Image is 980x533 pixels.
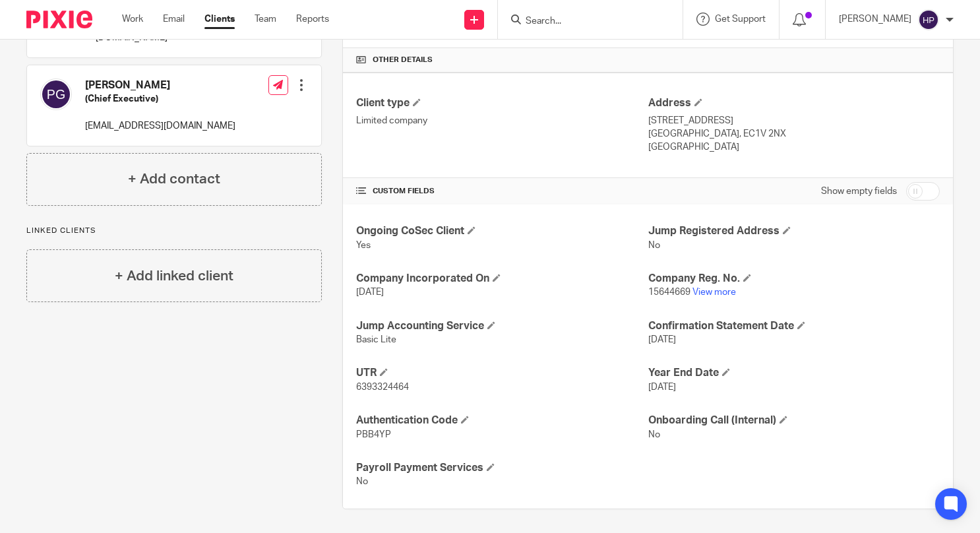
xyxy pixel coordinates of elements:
span: [DATE] [648,383,676,392]
h4: Year End Date [648,366,940,380]
span: No [356,477,368,486]
span: Basic Lite [356,335,396,344]
span: 15644669 [648,288,690,297]
h4: Onboarding Call (Internal) [648,414,940,427]
h4: Company Incorporated On [356,272,648,286]
h4: + Add linked client [115,266,233,286]
h4: + Add contact [128,169,220,189]
a: View more [692,288,736,297]
h4: Ongoing CoSec Client [356,224,648,238]
p: [GEOGRAPHIC_DATA] [648,141,940,154]
span: 6393324464 [356,383,409,392]
h4: Authentication Code [356,414,648,427]
img: svg%3E [40,78,72,110]
h4: CUSTOM FIELDS [356,186,648,197]
span: [DATE] [356,288,384,297]
a: Team [255,13,276,26]
h4: Address [648,96,940,110]
p: Limited company [356,114,648,127]
span: Get Support [715,15,766,24]
h4: Jump Accounting Service [356,319,648,333]
span: PBB4YP [356,430,391,439]
h4: [PERSON_NAME] [85,78,235,92]
a: Work [122,13,143,26]
h4: Confirmation Statement Date [648,319,940,333]
span: No [648,241,660,250]
h5: (Chief Executive) [85,92,235,106]
p: [PERSON_NAME] [839,13,911,26]
p: [EMAIL_ADDRESS][DOMAIN_NAME] [85,119,235,133]
img: Pixie [26,11,92,28]
h4: UTR [356,366,648,380]
a: Email [163,13,185,26]
img: svg%3E [918,9,939,30]
h4: Jump Registered Address [648,224,940,238]
p: [GEOGRAPHIC_DATA], EC1V 2NX [648,127,940,141]
label: Show empty fields [821,185,897,198]
input: Search [524,16,643,28]
h4: Company Reg. No. [648,272,940,286]
a: Reports [296,13,329,26]
span: Yes [356,241,371,250]
h4: Client type [356,96,648,110]
a: Clients [204,13,235,26]
h4: Payroll Payment Services [356,461,648,475]
p: [STREET_ADDRESS] [648,114,940,127]
span: Other details [373,55,433,65]
span: [DATE] [648,335,676,344]
p: Linked clients [26,226,322,236]
span: No [648,430,660,439]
